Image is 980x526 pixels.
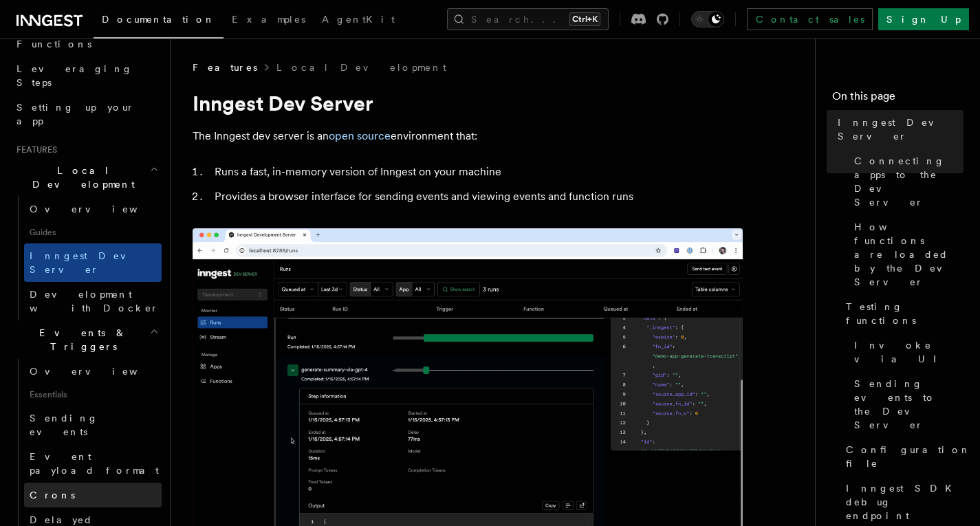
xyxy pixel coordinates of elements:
a: Crons [24,483,162,507]
button: Search...Ctrl+K [447,8,609,30]
span: Testing functions [846,300,963,327]
span: Local Development [11,164,150,191]
a: Sending events to the Dev Server [849,371,963,437]
span: Inngest Dev Server [30,250,147,275]
a: Inngest Dev Server [832,110,963,149]
span: Sending events [30,413,98,437]
span: Overview [30,366,171,377]
span: Sending events to the Dev Server [854,377,963,432]
span: Connecting apps to the Dev Server [854,154,963,209]
span: Invoke via UI [854,338,963,366]
span: Event payload format [30,451,159,476]
a: Overview [24,359,162,384]
span: Essentials [24,384,162,406]
a: Configuration file [840,437,963,476]
a: Event payload format [24,444,162,483]
span: AgentKit [322,14,395,25]
a: open source [329,129,391,142]
p: The Inngest dev server is an environment that: [193,127,743,146]
a: Local Development [276,61,446,74]
li: Provides a browser interface for sending events and viewing events and function runs [210,187,743,206]
li: Runs a fast, in-memory version of Inngest on your machine [210,162,743,182]
span: How functions are loaded by the Dev Server [854,220,963,289]
a: AgentKit [314,4,403,37]
span: Overview [30,204,171,215]
a: Sign Up [878,8,969,30]
div: Local Development [11,197,162,320]
a: Development with Docker [24,282,162,320]
button: Events & Triggers [11,320,162,359]
span: Inngest SDK debug endpoint [846,481,963,523]
a: Sending events [24,406,162,444]
span: Events & Triggers [11,326,150,353]
span: Inngest Dev Server [838,116,963,143]
a: Connecting apps to the Dev Server [849,149,963,215]
span: Guides [24,221,162,243]
a: Overview [24,197,162,221]
span: Crons [30,490,75,501]
h1: Inngest Dev Server [193,91,743,116]
a: Examples [224,4,314,37]
a: Inngest Dev Server [24,243,162,282]
span: Leveraging Steps [17,63,133,88]
button: Toggle dark mode [691,11,724,28]
span: Features [193,61,257,74]
span: Examples [232,14,305,25]
h4: On this page [832,88,963,110]
a: Documentation [94,4,224,39]
a: Leveraging Steps [11,56,162,95]
a: Setting up your app [11,95,162,133]
span: Configuration file [846,443,971,470]
a: Invoke via UI [849,333,963,371]
span: Documentation [102,14,215,25]
button: Local Development [11,158,162,197]
a: Testing functions [840,294,963,333]
a: How functions are loaded by the Dev Server [849,215,963,294]
kbd: Ctrl+K [569,12,600,26]
a: Contact sales [747,8,873,30]
span: Development with Docker [30,289,159,314]
span: Setting up your app [17,102,135,127]
span: Features [11,144,57,155]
